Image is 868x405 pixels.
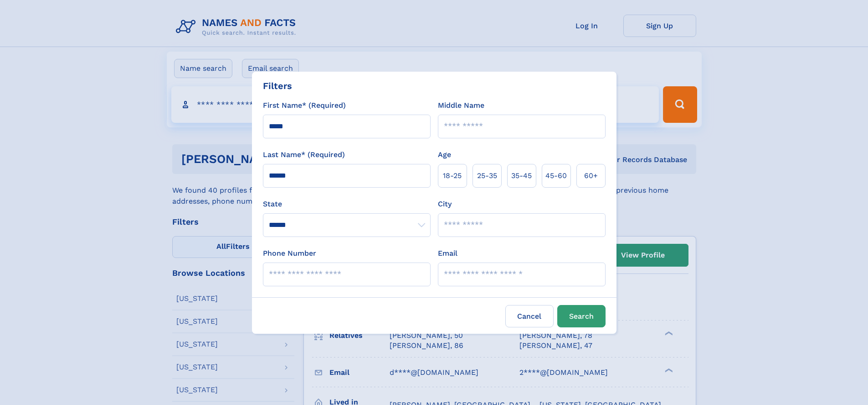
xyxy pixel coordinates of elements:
label: Middle Name [438,100,484,111]
label: Phone Number [263,248,316,259]
span: 35‑45 [511,170,532,181]
span: 45‑60 [545,170,567,181]
span: 18‑25 [443,170,462,181]
label: Age [438,149,451,160]
label: State [263,199,431,210]
label: First Name* (Required) [263,100,346,111]
label: Last Name* (Required) [263,149,345,160]
button: Search [557,305,606,327]
label: Email [438,248,457,259]
span: 25‑35 [477,170,497,181]
label: Cancel [505,305,554,327]
div: Filters [263,79,292,93]
label: City [438,199,452,210]
span: 60+ [584,170,598,181]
